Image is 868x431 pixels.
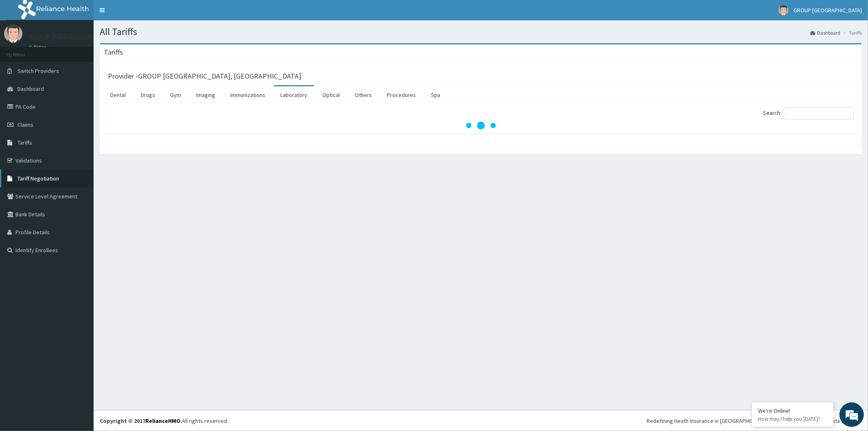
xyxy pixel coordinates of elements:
[145,417,180,424] a: RelianceHMO
[224,86,272,103] a: Immunizations
[465,109,497,142] svg: audio-loading
[17,67,59,75] span: Switch Providers
[380,86,422,103] a: Procedures
[348,86,378,103] a: Others
[758,416,827,422] p: How may I help you today?
[17,175,59,182] span: Tariff Negotiation
[647,417,862,425] div: Redefining Heath Insurance in [GEOGRAPHIC_DATA] using Telemedicine and Data Science!
[784,107,854,119] input: Search:
[424,86,447,103] a: Spa
[4,24,22,43] img: User Image
[134,86,162,103] a: Drugs
[841,29,862,36] li: Tariffs
[190,86,222,103] a: Imaging
[100,26,862,37] h1: All Tariffs
[316,86,346,103] a: Optical
[94,410,868,431] footer: All rights reserved.
[17,121,33,128] span: Claims
[28,44,48,50] a: Online
[104,48,123,56] h3: Tariffs
[794,7,862,14] span: GROUP [GEOGRAPHIC_DATA]
[28,33,119,40] p: GROUP [GEOGRAPHIC_DATA]
[763,107,854,119] label: Search:
[100,417,182,424] strong: Copyright © 2017 .
[758,407,827,414] div: We're Online!
[17,85,44,92] span: Dashboard
[108,73,301,80] h3: Provider - GROUP [GEOGRAPHIC_DATA], [GEOGRAPHIC_DATA]
[778,5,789,15] img: User Image
[810,29,840,36] a: Dashboard
[17,139,32,146] span: Tariffs
[274,86,314,103] a: Laboratory
[164,86,188,103] a: Gym
[104,86,132,103] a: Dental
